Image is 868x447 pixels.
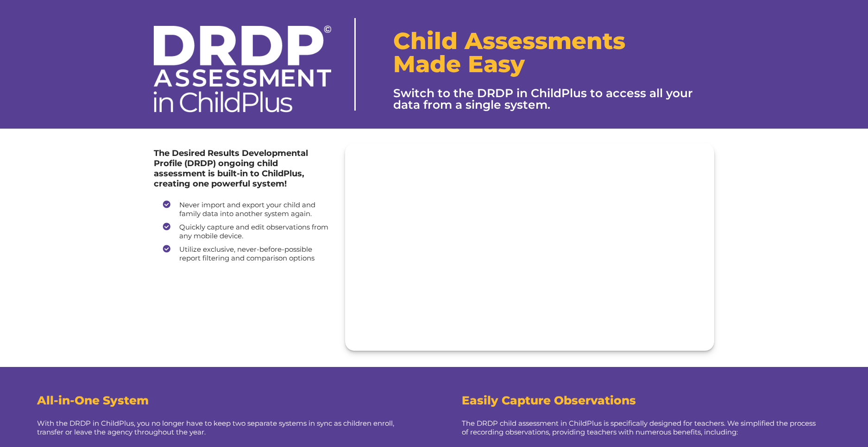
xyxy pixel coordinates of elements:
h1: Child Assessments Made Easy [393,30,714,76]
p: With the DRDP in ChildPlus, you no longer have to keep two separate systems in sync as children e... [37,419,420,436]
li: Quickly capture and edit observations from any mobile device. [163,223,331,240]
h3: All-in-One System [37,393,420,407]
p: The DRDP child assessment in ChildPlus is specifically designed for teachers. We simplified the p... [462,419,817,436]
li: Utilize exclusive, never-before-possible report filtering and comparison options [163,245,331,262]
h3: Switch to the DRDP in ChildPlus to access all your data from a single system. [393,87,714,111]
img: drdp-logo-white_web [154,25,331,112]
h3: Easily Capture Observations [462,393,817,407]
li: Never import and export your child and family data into another system again. [163,200,331,218]
h4: The Desired Results Developmental Profile (DRDP) ongoing child assessment is built-in to ChildPlu... [154,148,331,189]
